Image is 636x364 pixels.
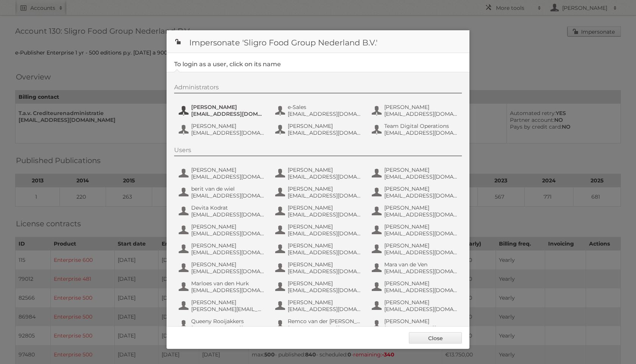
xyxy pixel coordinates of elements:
[288,325,361,331] span: [EMAIL_ADDRESS][DOMAIN_NAME]
[191,261,265,268] span: [PERSON_NAME]
[274,241,363,257] button: [PERSON_NAME] [EMAIL_ADDRESS][DOMAIN_NAME]
[384,325,458,331] span: [EMAIL_ADDRESS][DOMAIN_NAME]
[384,249,458,256] span: [EMAIL_ADDRESS][DOMAIN_NAME]
[371,222,460,238] button: [PERSON_NAME] [EMAIL_ADDRESS][DOMAIN_NAME]
[409,332,462,344] a: Close
[191,306,265,313] span: [PERSON_NAME][EMAIL_ADDRESS][DOMAIN_NAME]
[178,298,267,313] button: [PERSON_NAME] [PERSON_NAME][EMAIL_ADDRESS][DOMAIN_NAME]
[371,241,460,257] button: [PERSON_NAME] [EMAIL_ADDRESS][DOMAIN_NAME]
[274,279,363,294] button: [PERSON_NAME] [EMAIL_ADDRESS][DOMAIN_NAME]
[178,222,267,238] button: [PERSON_NAME] [EMAIL_ADDRESS][DOMAIN_NAME]
[288,104,361,110] span: e-Sales
[191,287,265,294] span: [EMAIL_ADDRESS][DOMAIN_NAME]
[178,241,267,257] button: [PERSON_NAME] [EMAIL_ADDRESS][DOMAIN_NAME]
[191,110,265,117] span: [EMAIL_ADDRESS][DOMAIN_NAME]
[288,166,361,173] span: [PERSON_NAME]
[178,166,267,181] button: [PERSON_NAME] [EMAIL_ADDRESS][DOMAIN_NAME]
[288,211,361,218] span: [EMAIL_ADDRESS][DOMAIN_NAME]
[384,230,458,237] span: [EMAIL_ADDRESS][DOMAIN_NAME]
[371,185,460,200] button: [PERSON_NAME] [EMAIL_ADDRESS][DOMAIN_NAME]
[384,211,458,218] span: [EMAIL_ADDRESS][DOMAIN_NAME]
[178,204,267,219] button: Devita Kodrat [EMAIL_ADDRESS][DOMAIN_NAME]
[371,122,460,137] button: Team Digital Operations [EMAIL_ADDRESS][DOMAIN_NAME]
[384,318,458,325] span: [PERSON_NAME]
[384,104,458,110] span: [PERSON_NAME]
[191,166,265,173] span: [PERSON_NAME]
[191,325,265,331] span: [EMAIL_ADDRESS][DOMAIN_NAME]
[274,122,363,137] button: [PERSON_NAME] [EMAIL_ADDRESS][DOMAIN_NAME]
[288,299,361,306] span: [PERSON_NAME]
[288,185,361,192] span: [PERSON_NAME]
[384,287,458,294] span: [EMAIL_ADDRESS][DOMAIN_NAME]
[288,173,361,180] span: [EMAIL_ADDRESS][DOMAIN_NAME]
[167,30,469,53] h1: Impersonate 'Sligro Food Group Nederland B.V.'
[371,279,460,294] button: [PERSON_NAME] [EMAIL_ADDRESS][DOMAIN_NAME]
[384,280,458,287] span: [PERSON_NAME]
[288,129,361,136] span: [EMAIL_ADDRESS][DOMAIN_NAME]
[174,146,462,156] div: Users
[384,192,458,199] span: [EMAIL_ADDRESS][DOMAIN_NAME]
[191,242,265,249] span: [PERSON_NAME]
[191,192,265,199] span: [EMAIL_ADDRESS][DOMAIN_NAME]
[274,166,363,181] button: [PERSON_NAME] [EMAIL_ADDRESS][DOMAIN_NAME]
[371,317,460,332] button: [PERSON_NAME] [EMAIL_ADDRESS][DOMAIN_NAME]
[288,318,361,325] span: Remco van der [PERSON_NAME]
[274,103,363,118] button: e-Sales [EMAIL_ADDRESS][DOMAIN_NAME]
[384,242,458,249] span: [PERSON_NAME]
[274,222,363,238] button: [PERSON_NAME] [EMAIL_ADDRESS][DOMAIN_NAME]
[384,204,458,211] span: [PERSON_NAME]
[371,260,460,275] button: Mara van de Ven [EMAIL_ADDRESS][DOMAIN_NAME]
[384,261,458,268] span: Mara van de Ven
[191,230,265,237] span: [EMAIL_ADDRESS][DOMAIN_NAME]
[178,122,267,137] button: [PERSON_NAME] [EMAIL_ADDRESS][DOMAIN_NAME]
[191,249,265,256] span: [EMAIL_ADDRESS][DOMAIN_NAME]
[384,110,458,117] span: [EMAIL_ADDRESS][DOMAIN_NAME]
[371,103,460,118] button: [PERSON_NAME] [EMAIL_ADDRESS][DOMAIN_NAME]
[384,123,458,129] span: Team Digital Operations
[288,223,361,230] span: [PERSON_NAME]
[288,280,361,287] span: [PERSON_NAME]
[288,123,361,129] span: [PERSON_NAME]
[274,204,363,219] button: [PERSON_NAME] [EMAIL_ADDRESS][DOMAIN_NAME]
[174,84,462,93] div: Administrators
[288,287,361,294] span: [EMAIL_ADDRESS][DOMAIN_NAME]
[288,306,361,313] span: [EMAIL_ADDRESS][DOMAIN_NAME]
[274,298,363,313] button: [PERSON_NAME] [EMAIL_ADDRESS][DOMAIN_NAME]
[384,268,458,275] span: [EMAIL_ADDRESS][DOMAIN_NAME]
[191,185,265,192] span: berit van de wiel
[288,230,361,237] span: [EMAIL_ADDRESS][DOMAIN_NAME]
[191,123,265,129] span: [PERSON_NAME]
[384,299,458,306] span: [PERSON_NAME]
[191,223,265,230] span: [PERSON_NAME]
[191,299,265,306] span: [PERSON_NAME]
[384,166,458,173] span: [PERSON_NAME]
[191,280,265,287] span: Marloes van den Hurk
[288,192,361,199] span: [EMAIL_ADDRESS][DOMAIN_NAME]
[191,129,265,136] span: [EMAIL_ADDRESS][DOMAIN_NAME]
[191,173,265,180] span: [EMAIL_ADDRESS][DOMAIN_NAME]
[288,261,361,268] span: [PERSON_NAME]
[384,185,458,192] span: [PERSON_NAME]
[371,298,460,313] button: [PERSON_NAME] [EMAIL_ADDRESS][DOMAIN_NAME]
[274,260,363,275] button: [PERSON_NAME] [EMAIL_ADDRESS][DOMAIN_NAME]
[288,110,361,117] span: [EMAIL_ADDRESS][DOMAIN_NAME]
[191,104,265,110] span: [PERSON_NAME]
[174,61,281,68] legend: To login as a user, click on its name
[384,129,458,136] span: [EMAIL_ADDRESS][DOMAIN_NAME]
[384,306,458,313] span: [EMAIL_ADDRESS][DOMAIN_NAME]
[178,185,267,200] button: berit van de wiel [EMAIL_ADDRESS][DOMAIN_NAME]
[384,173,458,180] span: [EMAIL_ADDRESS][DOMAIN_NAME]
[288,242,361,249] span: [PERSON_NAME]
[178,279,267,294] button: Marloes van den Hurk [EMAIL_ADDRESS][DOMAIN_NAME]
[288,268,361,275] span: [EMAIL_ADDRESS][DOMAIN_NAME]
[274,185,363,200] button: [PERSON_NAME] [EMAIL_ADDRESS][DOMAIN_NAME]
[274,317,363,332] button: Remco van der [PERSON_NAME] [EMAIL_ADDRESS][DOMAIN_NAME]
[384,223,458,230] span: [PERSON_NAME]
[371,166,460,181] button: [PERSON_NAME] [EMAIL_ADDRESS][DOMAIN_NAME]
[191,318,265,325] span: Queeny Rooijakkers
[178,317,267,332] button: Queeny Rooijakkers [EMAIL_ADDRESS][DOMAIN_NAME]
[288,204,361,211] span: [PERSON_NAME]
[191,268,265,275] span: [EMAIL_ADDRESS][DOMAIN_NAME]
[191,204,265,211] span: Devita Kodrat
[288,249,361,256] span: [EMAIL_ADDRESS][DOMAIN_NAME]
